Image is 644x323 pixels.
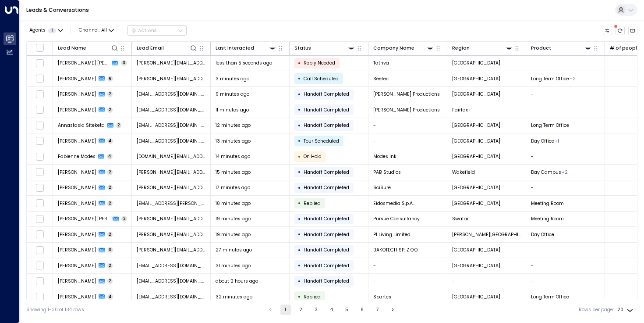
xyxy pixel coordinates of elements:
span: Tour Scheduled [304,138,339,144]
div: Company Name [373,44,414,52]
span: 4 [107,294,113,300]
span: Fred Puckle Hobbs [58,60,110,66]
div: Status [294,44,356,52]
span: 18 minutes ago [216,200,251,207]
div: 20 [617,305,635,315]
div: • [298,151,301,162]
span: 19 minutes ago [216,215,251,222]
span: Katie Cronin [58,91,96,97]
div: • [298,276,301,287]
span: Meeting Room [531,200,564,207]
span: 2 [107,185,113,190]
div: • [298,213,301,225]
span: fred@tathva.sg [137,60,206,66]
span: Handoff Completed [304,184,349,191]
button: Go to next page [388,305,398,315]
button: Go to page 5 [342,305,352,315]
span: Long Term Office [531,294,569,300]
div: • [298,197,301,209]
span: 2 [107,201,113,206]
span: Annastasia Siteketa [58,122,105,129]
div: Day Office,Workstation [562,169,568,176]
div: • [298,291,301,302]
span: 9 minutes ago [216,91,249,97]
button: Go to page 7 [372,305,383,315]
span: 2 [107,232,113,237]
span: Handoff Completed [304,262,349,269]
span: 3 [121,60,127,66]
span: Day Campus [531,169,561,176]
span: Seetec [373,75,389,82]
div: Meeting Room,Workstation [570,75,576,82]
button: Channel:All [76,26,117,35]
span: Walton-on-Thames [452,231,521,238]
span: Windhoek [452,122,500,129]
span: Andrew Halgryn [58,231,96,238]
span: Budapest [452,247,500,253]
div: • [298,260,301,271]
span: Gabriela Vivas [58,262,96,269]
span: locationsdepartment@me.com [137,107,206,113]
span: 12 minutes ago [216,122,251,129]
span: Pursue Consultancy [373,215,420,222]
span: Massimo Barsotti [58,200,96,207]
span: Handoff Completed [304,231,349,238]
button: Go to page 4 [326,305,337,315]
span: locationsdepartment@me.com [137,91,206,97]
td: - [526,180,605,196]
div: • [298,166,301,178]
span: Toggle select row [35,90,44,98]
span: Gabriela Vivas [58,278,96,284]
td: - [526,102,605,118]
span: gaby@allfintec.com [137,262,206,269]
span: 32 minutes ago [216,294,252,300]
span: Hanoi [452,60,500,66]
td: - [526,56,605,71]
span: Handoff Completed [304,278,349,284]
span: Toggle select row [35,152,44,161]
span: 15 minutes ago [216,169,251,176]
div: Lead Email [137,44,198,52]
div: • [298,182,301,194]
span: Toggle select row [35,59,44,67]
span: marcin.latocha@bakotech.com [137,247,206,253]
td: - [447,274,526,289]
span: 2 [107,278,113,284]
span: All [101,28,107,33]
span: Kim Lansill Productions [373,107,440,113]
span: Day Office [531,138,554,144]
button: Customize [603,26,612,36]
span: j.kooistra@scisure.com [137,184,206,191]
div: Los Angeles [468,107,473,113]
button: Archived Leads [628,26,638,36]
td: - [526,274,605,289]
span: andrew@p1living.com [137,231,206,238]
span: 4 [107,138,113,144]
span: Toggle select row [35,168,44,176]
td: - [526,258,605,273]
span: Zürich [452,153,500,160]
span: Los Angeles [452,91,500,97]
span: SciSure [373,184,391,191]
button: Agents1 [26,26,65,35]
span: Toggle select row [35,137,44,145]
span: 2 [107,169,113,175]
td: - [526,149,605,165]
span: Modes ink [373,153,396,160]
span: 11 minutes ago [216,107,249,113]
span: Replied [304,294,321,300]
span: Handoff Completed [304,107,349,113]
span: Berlin [452,184,500,191]
div: Product [531,44,551,52]
span: 14 minutes ago [216,153,250,160]
div: • [298,89,301,100]
span: 2 [107,263,113,269]
span: Toggle select row [35,121,44,129]
span: Katie Cronin [58,107,96,113]
button: Actions [127,25,187,36]
span: Meeting Room [531,215,564,222]
span: Toggle select row [35,183,44,192]
span: 3 [107,247,113,253]
span: Reply Needed [304,60,335,66]
div: Button group with a nested menu [127,25,187,36]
